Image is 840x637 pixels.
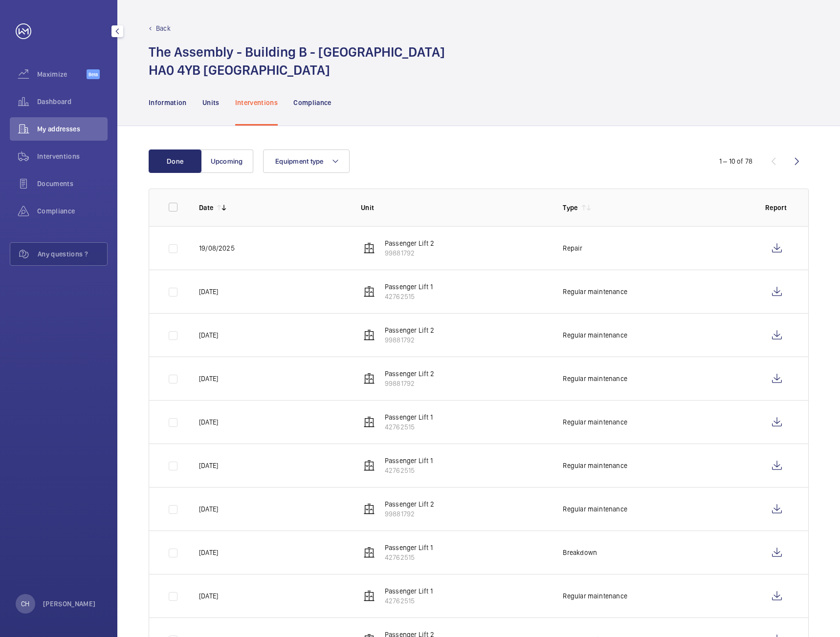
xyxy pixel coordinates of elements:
[363,286,375,297] img: elevator.svg
[363,503,375,515] img: elevator.svg
[385,466,433,475] p: 42762515
[199,330,218,340] p: [DATE]
[385,422,433,432] p: 42762515
[37,97,108,106] span: Dashboard
[199,243,235,253] p: 19/08/2025
[385,596,433,606] p: 42762515
[149,98,187,107] p: Information
[385,412,433,422] p: Passenger Lift 1
[563,243,582,253] p: Repair
[385,456,433,466] p: Passenger Lift 1
[202,98,220,107] p: Units
[199,591,218,601] p: [DATE]
[87,69,100,79] span: Beta
[563,330,627,340] p: Regular maintenance
[385,335,434,345] p: 99881792
[199,461,218,470] p: [DATE]
[293,98,332,107] p: Compliance
[385,325,434,335] p: Passenger Lift 2
[385,379,434,388] p: 99881792
[156,23,171,33] p: Back
[363,373,375,384] img: elevator.svg
[385,292,433,301] p: 42762515
[385,369,434,379] p: Passenger Lift 2
[37,69,87,79] span: Maximize
[385,248,434,258] p: 99881792
[275,157,324,165] span: Equipment type
[385,543,433,552] p: Passenger Lift 1
[563,417,627,427] p: Regular maintenance
[563,374,627,383] p: Regular maintenance
[363,590,375,602] img: elevator.svg
[37,151,108,161] span: Interventions
[200,149,253,173] button: Upcoming
[363,416,375,428] img: elevator.svg
[199,504,218,514] p: [DATE]
[363,460,375,471] img: elevator.svg
[149,149,201,173] button: Done
[363,547,375,558] img: elevator.svg
[363,242,375,254] img: elevator.svg
[38,249,107,259] span: Any questions ?
[37,179,108,189] span: Documents
[263,149,350,173] button: Equipment type
[385,552,433,562] p: 42762515
[199,374,218,383] p: [DATE]
[385,509,434,519] p: 99881792
[21,599,29,609] p: CH
[199,203,213,212] p: Date
[563,461,627,470] p: Regular maintenance
[563,504,627,514] p: Regular maintenance
[563,287,627,297] p: Regular maintenance
[235,98,278,107] p: Interventions
[37,206,108,216] span: Compliance
[385,499,434,509] p: Passenger Lift 2
[363,329,375,341] img: elevator.svg
[765,203,789,212] p: Report
[199,548,218,557] p: [DATE]
[385,282,433,292] p: Passenger Lift 1
[43,599,96,609] p: [PERSON_NAME]
[149,43,445,79] h1: The Assembly - Building B - [GEOGRAPHIC_DATA] HA0 4YB [GEOGRAPHIC_DATA]
[37,124,108,134] span: My addresses
[563,591,627,601] p: Regular maintenance
[385,238,434,248] p: Passenger Lift 2
[719,156,752,166] div: 1 – 10 of 78
[563,548,597,557] p: Breakdown
[361,203,548,212] p: Unit
[563,203,577,212] p: Type
[199,287,218,297] p: [DATE]
[385,586,433,596] p: Passenger Lift 1
[199,417,218,427] p: [DATE]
